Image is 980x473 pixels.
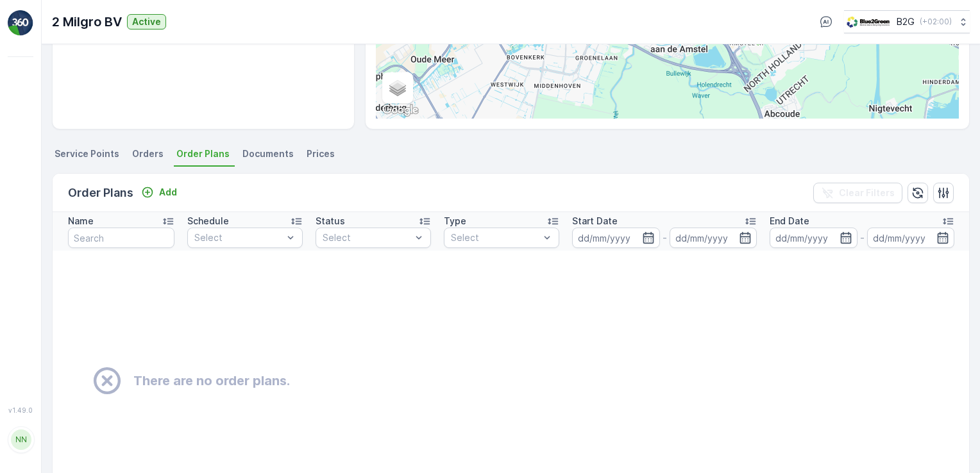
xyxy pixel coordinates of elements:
[323,231,411,244] p: Select
[11,429,31,450] div: NN
[133,371,290,390] h2: There are no order plans.
[68,184,133,202] p: Order Plans
[132,147,164,160] span: Orders
[572,228,660,248] input: dd/mm/yyyy
[68,215,94,228] p: Name
[68,228,174,248] input: Search
[444,215,466,228] p: Type
[55,147,119,160] span: Service Points
[770,228,857,248] input: dd/mm/yyyy
[670,228,757,248] input: dd/mm/yyyy
[572,215,618,228] p: Start Date
[316,215,345,228] p: Status
[307,147,335,160] span: Prices
[451,231,539,244] p: Select
[844,15,891,29] img: B2G.png
[770,215,809,228] p: End Date
[242,147,294,160] span: Documents
[379,102,421,119] a: Open this area in Google Maps (opens a new window)
[194,231,283,244] p: Select
[813,183,902,203] button: Clear Filters
[867,228,955,248] input: dd/mm/yyyy
[897,15,915,28] p: B2G
[136,185,182,200] button: Add
[187,215,229,228] p: Schedule
[920,17,952,27] p: ( +02:00 )
[663,230,667,245] p: -
[127,14,166,29] button: Active
[860,230,865,245] p: -
[379,102,421,119] img: Google
[8,417,33,463] button: NN
[839,187,895,199] p: Clear Filters
[384,74,412,102] a: Layers
[132,15,161,28] p: Active
[8,406,33,414] span: v 1.49.0
[844,10,970,33] button: B2G(+02:00)
[159,186,177,199] p: Add
[176,147,230,160] span: Order Plans
[8,10,33,36] img: logo
[52,12,122,31] p: 2 Milgro BV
